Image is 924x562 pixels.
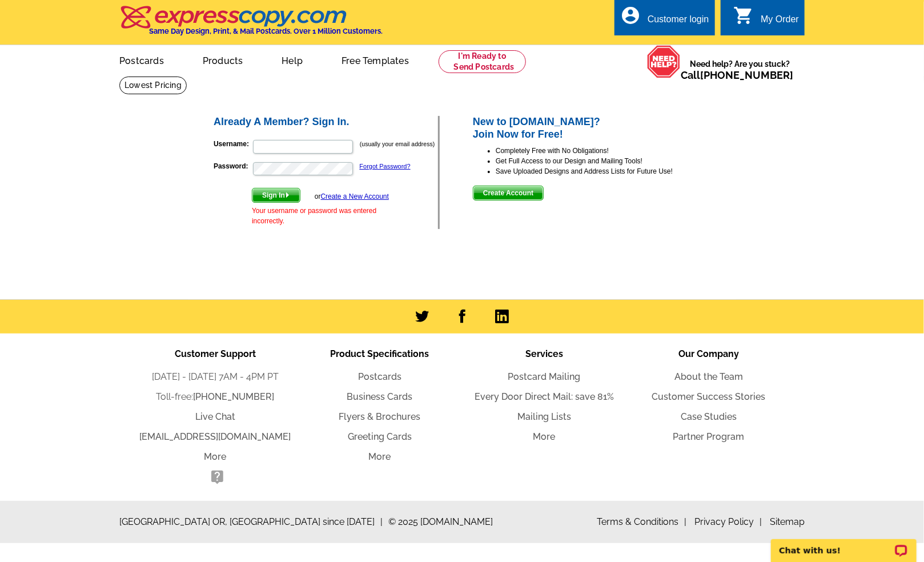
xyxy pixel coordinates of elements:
[733,13,799,27] a: shopping_cart My Order
[369,451,391,462] a: More
[597,516,686,527] a: Terms & Conditions
[681,411,737,422] a: Case Studies
[323,46,427,73] a: Free Templates
[214,139,252,149] label: Username:
[101,46,182,73] a: Postcards
[331,348,429,359] span: Product Specifications
[133,390,298,404] li: Toll-free:
[175,348,256,359] span: Customer Support
[673,431,745,442] a: Partner Program
[681,58,799,81] span: Need help? Are you stuck?
[517,411,571,422] a: Mailing Lists
[360,140,435,147] small: (usually your email address)
[360,163,411,170] a: Forgot Password?
[252,206,389,226] div: Your username or password was entered incorrectly.
[681,69,793,81] span: Call
[285,192,290,198] img: button-next-arrow-white.png
[119,515,383,529] span: [GEOGRAPHIC_DATA] OR, [GEOGRAPHIC_DATA] since [DATE]
[533,431,556,442] a: More
[620,5,641,26] i: account_circle
[133,370,298,384] li: [DATE] - [DATE] 7AM - 4PM PT
[358,371,401,382] a: Postcards
[764,526,924,562] iframe: LiveChat chat widget
[733,5,754,26] i: shopping_cart
[473,186,544,200] button: Create Account
[761,14,799,30] div: My Order
[252,188,300,203] button: Sign In
[620,13,709,27] a: account_circle Customer login
[263,46,321,73] a: Help
[475,391,614,402] a: Every Door Direct Mail: save 81%
[473,186,543,200] span: Create Account
[647,45,681,78] img: help
[496,146,712,156] li: Completely Free with No Obligations!
[388,515,493,529] span: © 2025 [DOMAIN_NAME]
[525,348,563,359] span: Services
[252,188,300,202] span: Sign In
[339,411,421,422] a: Flyers & Brochures
[496,166,712,176] li: Save Uploaded Designs and Address Lists for Future Use!
[119,14,383,35] a: Same Day Design, Print, & Mail Postcards. Over 1 Million Customers.
[648,14,709,30] div: Customer login
[508,371,581,382] a: Postcard Mailing
[204,451,227,462] a: More
[195,411,235,422] a: Live Chat
[678,348,739,359] span: Our Company
[194,391,275,402] a: [PHONE_NUMBER]
[473,116,712,140] h2: New to [DOMAIN_NAME]? Join Now for Free!
[315,191,389,202] div: or
[321,192,389,200] a: Create a New Account
[694,516,762,527] a: Privacy Policy
[140,431,291,442] a: [EMAIL_ADDRESS][DOMAIN_NAME]
[347,391,413,402] a: Business Cards
[214,161,252,171] label: Password:
[496,156,712,166] li: Get Full Access to our Design and Mailing Tools!
[348,431,412,442] a: Greeting Cards
[149,27,383,35] h4: Same Day Design, Print, & Mail Postcards. Over 1 Million Customers.
[214,116,438,129] h2: Already A Member? Sign In.
[652,391,766,402] a: Customer Success Stories
[674,371,743,382] a: About the Team
[184,46,262,73] a: Products
[770,516,805,527] a: Sitemap
[700,69,793,81] a: [PHONE_NUMBER]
